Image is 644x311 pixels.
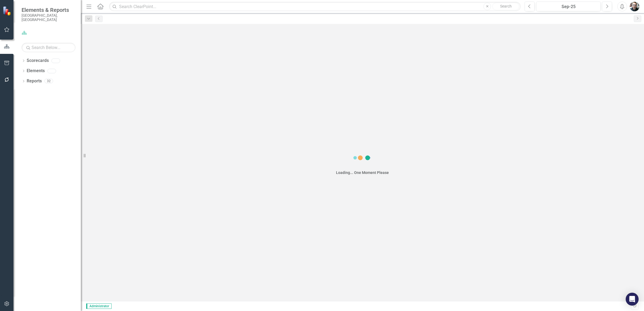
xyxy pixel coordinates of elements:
span: Elements & Reports [22,7,75,13]
input: Search ClearPoint... [109,2,521,11]
span: Administrator [86,303,112,309]
a: Reports [27,78,42,84]
input: Search Below... [22,43,75,52]
small: [GEOGRAPHIC_DATA], [GEOGRAPHIC_DATA] [22,13,75,22]
div: 32 [44,79,53,83]
div: Loading... One Moment Please [336,170,389,175]
span: Search [500,4,512,8]
img: John Beaudoin [630,2,639,11]
button: Sep-25 [536,2,601,11]
a: Scorecards [27,58,49,64]
button: Search [492,3,519,10]
div: Open Intercom Messenger [626,293,639,306]
div: Sep-25 [538,4,599,10]
a: Elements [27,68,45,74]
img: ClearPoint Strategy [3,6,12,16]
